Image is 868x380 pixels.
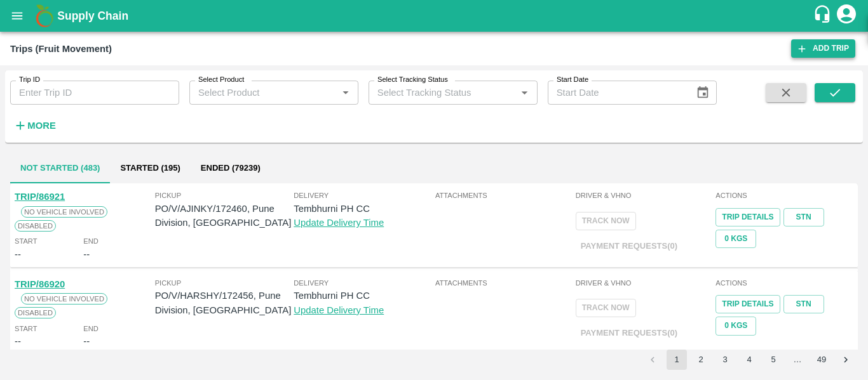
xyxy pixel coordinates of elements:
[155,289,294,317] p: PO/V/HARSHY/172456, Pune Division, [GEOGRAPHIC_DATA]
[19,75,40,85] label: Trip ID
[739,350,759,370] button: Go to page 4
[715,295,780,313] a: Trip Details
[835,3,858,29] div: account of current user
[787,354,808,366] div: …
[763,350,783,370] button: Go to page 5
[783,208,824,226] a: STN
[691,350,711,370] button: Go to page 2
[548,81,686,105] input: Start Date
[294,218,384,228] a: Update Delivery Time
[198,75,244,85] label: Select Product
[337,84,354,101] button: Open
[27,121,56,131] strong: More
[836,350,856,370] button: Go to next page
[155,202,294,230] p: PO/V/AJINKY/172460, Pune Division, [GEOGRAPHIC_DATA]
[294,277,433,289] span: Delivery
[193,84,334,101] input: Select Product
[10,41,112,57] div: Trips (Fruit Movement)
[435,190,573,201] span: Attachments
[57,7,813,25] a: Supply Chain
[811,350,832,370] button: Go to page 49
[83,235,98,247] span: End
[15,235,37,247] span: Start
[715,277,853,289] span: Actions
[10,81,179,105] input: Enter Trip ID
[294,289,433,303] p: Tembhurni PH CC
[21,293,107,305] span: No Vehicle Involved
[691,81,715,105] button: Choose date
[783,295,824,313] a: STN
[372,84,496,101] input: Select Tracking Status
[57,10,128,22] b: Supply Chain
[21,206,107,218] span: No Vehicle Involved
[15,323,37,334] span: Start
[715,208,780,226] a: Trip Details
[813,4,835,27] div: customer-support
[191,153,271,183] button: Ended (79239)
[15,247,21,261] div: --
[15,307,56,318] span: Disabled
[15,334,21,348] div: --
[715,190,853,201] span: Actions
[10,153,110,183] button: Not Started (483)
[715,230,756,248] button: 0 Kgs
[15,279,65,289] a: TRIP/86920
[294,305,384,315] a: Update Delivery Time
[15,192,65,202] a: TRIP/86921
[715,317,756,335] button: 0 Kgs
[110,153,190,183] button: Started (195)
[32,3,57,29] img: logo
[715,350,735,370] button: Go to page 3
[435,277,573,289] span: Attachments
[15,220,56,232] span: Disabled
[791,39,855,58] a: Add Trip
[83,334,90,348] div: --
[10,115,59,136] button: More
[377,75,448,85] label: Select Tracking Status
[294,190,433,201] span: Delivery
[576,277,714,289] span: Driver & VHNo
[83,247,90,261] div: --
[155,190,294,201] span: Pickup
[641,350,858,370] nav: pagination navigation
[576,190,714,201] span: Driver & VHNo
[155,277,294,289] span: Pickup
[557,75,588,85] label: Start Date
[667,350,687,370] button: page 1
[3,1,32,30] button: open drawer
[294,202,433,216] p: Tembhurni PH CC
[83,323,98,334] span: End
[516,84,532,101] button: Open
